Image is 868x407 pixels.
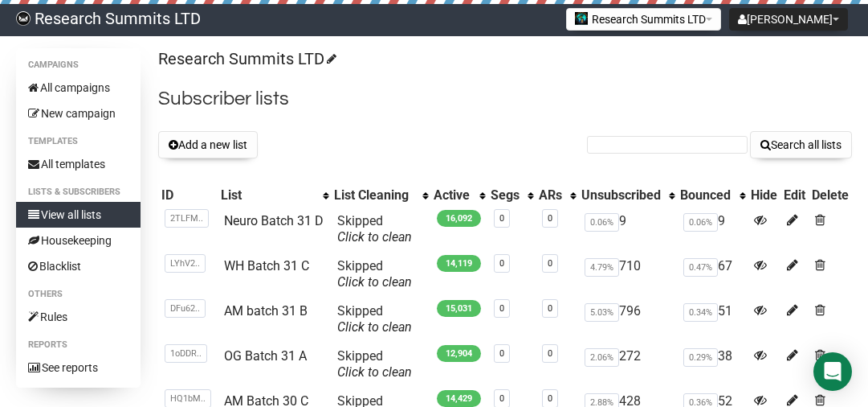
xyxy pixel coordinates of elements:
td: 796 [578,297,677,342]
a: 0 [499,258,504,269]
a: 0 [548,213,552,224]
span: 0.47% [683,258,718,277]
li: Lists & subscribers [16,183,141,202]
td: 38 [677,342,747,387]
th: ID: No sort applied, sorting is disabled [158,184,218,207]
span: 0.29% [683,348,718,367]
td: 51 [677,297,747,342]
li: Others [16,285,141,304]
div: Unsubscribed [581,187,661,203]
div: List Cleaning [334,187,414,203]
a: Rules [16,304,141,330]
span: 0.34% [683,303,718,322]
span: 5.03% [585,303,619,322]
th: Edit: No sort applied, sorting is disabled [780,184,809,207]
a: All campaigns [16,75,141,101]
span: 12,904 [437,345,481,362]
div: Bounced [680,187,731,203]
div: Segs [491,187,520,203]
span: Skipped [337,348,412,380]
span: 0.06% [683,213,718,232]
li: Reports [16,335,141,355]
th: Active: No sort applied, activate to apply an ascending sort [430,184,487,207]
span: 14,119 [437,255,481,272]
img: bccbfd5974049ef095ce3c15df0eef5a [16,11,31,26]
td: 272 [578,342,677,387]
span: 1oDDR.. [165,344,207,363]
div: Delete [812,187,849,203]
span: 15,031 [437,300,481,317]
th: List: No sort applied, activate to apply an ascending sort [218,184,330,207]
li: Campaigns [16,55,141,75]
td: 9 [677,207,747,252]
img: 2.jpg [575,12,588,25]
a: 0 [499,393,504,404]
span: 0.06% [585,213,619,232]
span: LYhV2.. [165,254,206,273]
a: Click to clean [337,274,412,290]
li: Templates [16,132,141,151]
span: Skipped [337,213,412,245]
a: All templates [16,151,141,177]
th: Delete: No sort applied, sorting is disabled [809,184,852,207]
a: 0 [548,348,552,359]
a: 0 [499,348,504,359]
th: Unsubscribed: No sort applied, activate to apply an ascending sort [578,184,677,207]
button: [PERSON_NAME] [729,8,848,31]
a: See reports [16,355,141,380]
th: Bounced: No sort applied, activate to apply an ascending sort [677,184,747,207]
span: 14,429 [437,390,481,407]
a: AM batch 31 B [224,303,308,319]
span: 16,092 [437,210,481,227]
a: Housekeeping [16,228,141,253]
a: WH Batch 31 C [224,258,309,273]
span: 4.79% [585,258,619,277]
a: 0 [499,213,504,224]
span: 2.06% [585,348,619,367]
span: Skipped [337,258,412,290]
div: Edit [784,187,805,203]
div: Active [434,187,471,203]
h2: Subscriber lists [158,84,852,113]
button: Search all lists [750,131,852,158]
th: List Cleaning: No sort applied, activate to apply an ascending sort [331,184,430,207]
div: ARs [539,187,562,203]
th: ARs: No sort applied, activate to apply an ascending sort [536,184,578,207]
a: 0 [548,303,552,314]
td: 9 [578,207,677,252]
a: 0 [548,258,552,269]
span: 2TLFM.. [165,209,209,228]
span: Skipped [337,303,412,335]
div: Open Intercom Messenger [813,352,852,391]
a: Click to clean [337,229,412,245]
th: Segs: No sort applied, activate to apply an ascending sort [487,184,536,207]
a: Blacklist [16,253,141,279]
a: Neuro Batch 31 D [224,213,324,228]
th: Hide: No sort applied, sorting is disabled [748,184,780,207]
td: 710 [578,252,677,297]
div: Hide [751,187,777,203]
span: DFu62.. [165,299,206,318]
a: View all lists [16,202,141,228]
a: 0 [548,393,552,404]
a: Click to clean [337,319,412,335]
a: Click to clean [337,364,412,380]
div: List [221,187,314,203]
button: Research Summits LTD [566,8,721,31]
a: New campaign [16,101,141,126]
a: 0 [499,303,504,314]
a: OG Batch 31 A [224,348,307,364]
a: Research Summits LTD [158,49,334,68]
div: ID [161,187,214,203]
td: 67 [677,252,747,297]
button: Add a new list [158,131,258,158]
